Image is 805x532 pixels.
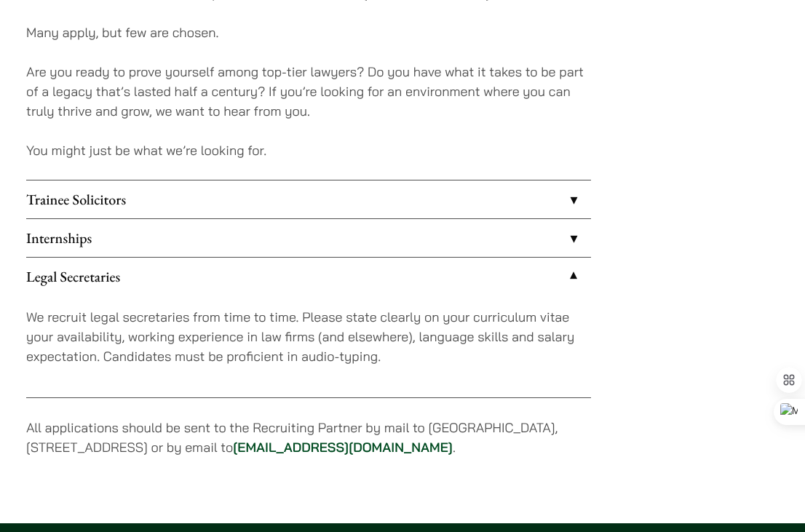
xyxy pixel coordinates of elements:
[26,258,591,295] a: Legal Secretaries
[26,62,591,121] p: Are you ready to prove yourself among top-tier lawyers? Do you have what it takes to be part of a...
[26,418,591,457] p: All applications should be sent to the Recruiting Partner by mail to [GEOGRAPHIC_DATA], [STREET_A...
[26,295,591,397] div: Legal Secretaries
[26,140,591,160] p: You might just be what we’re looking for.
[26,307,591,366] p: We recruit legal secretaries from time to time. Please state clearly on your curriculum vitae you...
[26,23,591,42] p: Many apply, but few are chosen.
[233,439,453,456] a: [EMAIL_ADDRESS][DOMAIN_NAME]
[26,219,591,257] a: Internships
[26,180,591,218] a: Trainee Solicitors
